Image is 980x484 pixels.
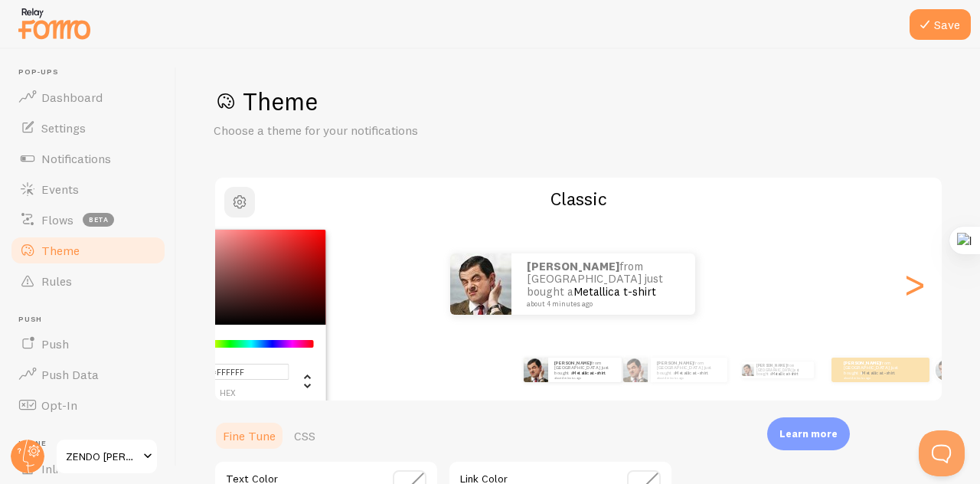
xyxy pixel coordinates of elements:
[41,397,77,413] span: Opt-In
[844,376,903,379] small: about 4 minutes ago
[285,420,325,451] a: CSS
[919,430,965,476] iframe: Help Scout Beacon - Open
[16,4,93,43] img: fomo-relay-logo-orange.svg
[675,370,708,376] a: Metallica t-shirt
[41,90,103,105] span: Dashboard
[9,329,167,359] a: Push
[83,213,114,227] span: beta
[214,420,285,451] a: Fine Tune
[41,336,69,352] span: Push
[657,376,720,379] small: about 4 minutes ago
[524,358,548,382] img: Fomo
[844,360,905,379] p: from [GEOGRAPHIC_DATA] just bought a
[9,113,167,143] a: Settings
[772,371,798,376] a: Metallica t-shirt
[527,259,619,273] strong: [PERSON_NAME]
[214,122,581,139] p: Choose a theme for your notifications
[905,229,923,339] div: Next slide
[767,417,850,450] div: Learn more
[9,82,167,113] a: Dashboard
[862,370,895,376] a: Metallica t-shirt
[450,253,511,315] img: Fomo
[573,284,656,299] a: Metallica t-shirt
[623,358,648,382] img: Fomo
[936,358,958,381] img: Fomo
[657,360,694,366] strong: [PERSON_NAME]
[573,370,606,376] a: Metallica t-shirt
[9,235,167,266] a: Theme
[166,389,289,397] span: hex
[41,367,99,382] span: Push Data
[289,363,314,398] div: Change another color definition
[9,143,167,174] a: Notifications
[9,359,167,390] a: Push Data
[41,120,86,136] span: Settings
[215,187,942,211] h2: Classic
[844,360,880,366] strong: [PERSON_NAME]
[214,86,943,117] h1: Theme
[9,204,167,235] a: Flows beta
[554,376,614,379] small: about 4 minutes ago
[18,67,167,77] span: Pop-ups
[9,174,167,204] a: Events
[554,360,591,366] strong: [PERSON_NAME]
[41,273,72,289] span: Rules
[154,230,326,407] div: Chrome color picker
[756,363,787,368] strong: [PERSON_NAME]
[55,438,158,475] a: ZENDO [PERSON_NAME] SKINCARE
[657,360,721,379] p: from [GEOGRAPHIC_DATA] just bought a
[9,390,167,420] a: Opt-In
[41,212,73,227] span: Flows
[779,427,838,441] p: Learn more
[9,266,167,296] a: Rules
[66,447,139,466] span: ZENDO [PERSON_NAME] SKINCARE
[756,361,808,378] p: from [GEOGRAPHIC_DATA] just bought a
[527,260,680,308] p: from [GEOGRAPHIC_DATA] just bought a
[18,315,167,325] span: Push
[41,181,79,197] span: Events
[554,360,616,379] p: from [GEOGRAPHIC_DATA] just bought a
[41,243,80,258] span: Theme
[742,364,754,376] img: Fomo
[41,151,111,166] span: Notifications
[527,300,675,308] small: about 4 minutes ago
